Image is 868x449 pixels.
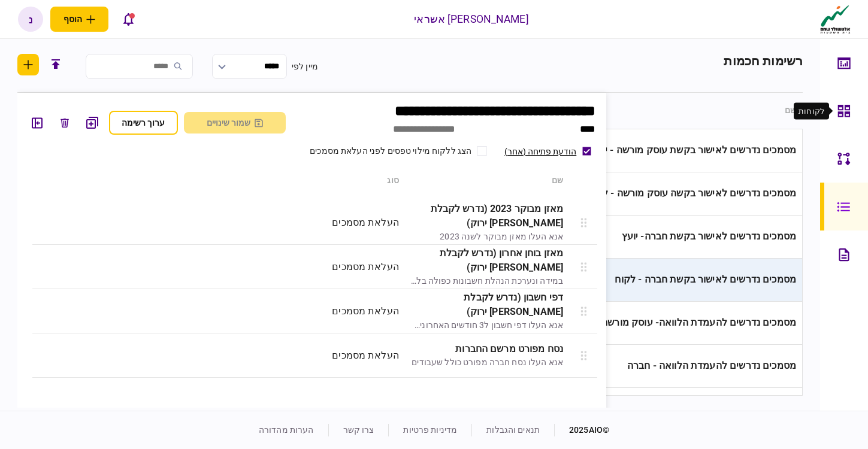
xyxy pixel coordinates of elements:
div: אנא העלו נסח חברה מפורט כולל שעבודים [410,356,563,369]
div: שם [405,174,563,187]
div: מיין לפי [292,60,318,73]
button: פתח רשימת התראות [116,7,141,32]
span: מסמכים נדרשים לאישור בקשת חברה- יועץ [622,230,796,242]
span: מסמכים נדרשים לאישור בקשה עוסק מורשה - לקוח [588,187,796,199]
div: סוג [106,174,399,187]
div: העלאת מסמכים [106,260,399,274]
button: ערוך רשימה [109,111,178,135]
a: צרו קשר [343,425,374,435]
h2: רשימות חכמות [724,54,803,92]
div: אנא העלו דפי חשבון ל3 חודשים האחרונים לכל החשבונות בנק [410,319,563,332]
div: העלאת מסמכים [106,216,399,230]
button: נ [18,7,43,32]
a: הערות מהדורה [259,425,314,435]
a: תנאים והגבלות [486,425,540,435]
div: העלאת מסמכים [106,348,399,363]
th: שם [541,93,803,129]
div: מאזן מבוקר 2023 (נדרש לקבלת [PERSON_NAME] ירוק) [410,202,563,230]
div: העלאת מסמכים [106,304,399,318]
div: מאזן בוחן אחרון (נדרש לקבלת [PERSON_NAME] ירוק) [410,246,563,275]
div: דפי חשבון (נדרש לקבלת [PERSON_NAME] ירוק) [410,290,563,319]
div: הצג ללקוח מילוי טפסים לפני העלאת מסמכים [310,145,471,157]
div: במידה ונערכת הנהלת חשבונות כפולה בלבד [410,275,563,287]
div: [PERSON_NAME] אשראי [414,11,529,27]
span: מסמכים נדרשים להעמדת הלוואה - חברה [627,360,796,371]
div: אנא העלו מאזן מבוקר לשנה 2023 [410,230,563,243]
button: הודעת פתיחה (אחר) [504,147,576,156]
span: מסמכים נדרשים לאישור בקשת חברה - לקוח [615,274,796,285]
span: מסמכים נדרשים להעמדת הלוואה- עוסק מורשה [601,317,796,328]
a: מדיניות פרטיות [403,425,457,435]
span: מסמכים נדרשים לאישור בקשת עוסק מורשה - יועץ [591,144,796,156]
div: לקוחות [799,105,824,117]
div: נסח מפורט מרשם החברות [410,342,563,356]
div: © 2025 AIO [554,424,609,436]
button: פתח תפריט להוספת לקוח [50,7,108,32]
img: client company logo [818,4,853,34]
